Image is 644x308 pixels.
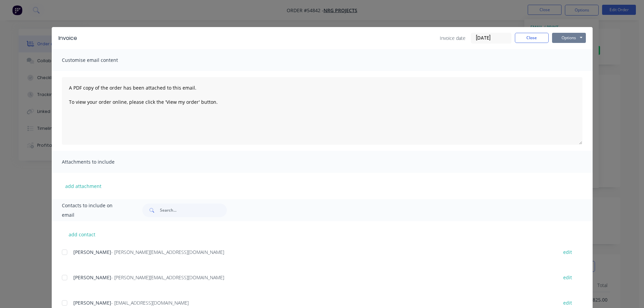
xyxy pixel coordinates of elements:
[62,229,102,239] button: add contact
[559,273,576,282] button: edit
[559,247,576,257] button: edit
[111,274,224,281] span: - [PERSON_NAME][EMAIL_ADDRESS][DOMAIN_NAME]
[73,274,111,281] span: [PERSON_NAME]
[111,300,189,306] span: - [EMAIL_ADDRESS][DOMAIN_NAME]
[58,34,77,42] div: Invoice
[73,300,111,306] span: [PERSON_NAME]
[73,249,111,255] span: [PERSON_NAME]
[515,33,549,43] button: Close
[552,33,586,43] button: Options
[62,157,136,167] span: Attachments to include
[559,298,576,307] button: edit
[62,55,136,65] span: Customise email content
[62,201,126,220] span: Contacts to include on email
[160,204,227,217] input: Search...
[62,181,105,191] button: add attachment
[440,34,466,42] span: Invoice date
[111,249,224,255] span: - [PERSON_NAME][EMAIL_ADDRESS][DOMAIN_NAME]
[62,77,582,145] textarea: A PDF copy of the order has been attached to this email. To view your order online, please click ...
